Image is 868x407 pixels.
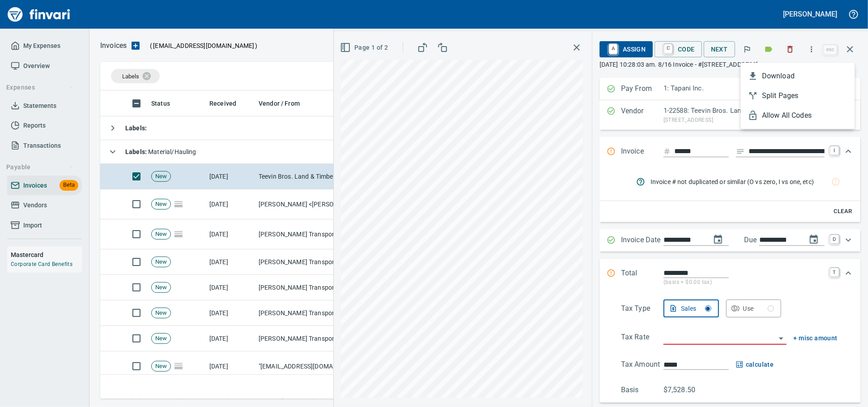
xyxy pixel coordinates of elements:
[762,110,848,121] span: Allow All Codes
[740,86,855,106] li: Split Pages
[740,106,855,125] li: Bypass employee/profile coding restrictions
[762,90,848,101] span: Split Pages
[762,71,848,81] span: Download
[740,66,855,86] li: Download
